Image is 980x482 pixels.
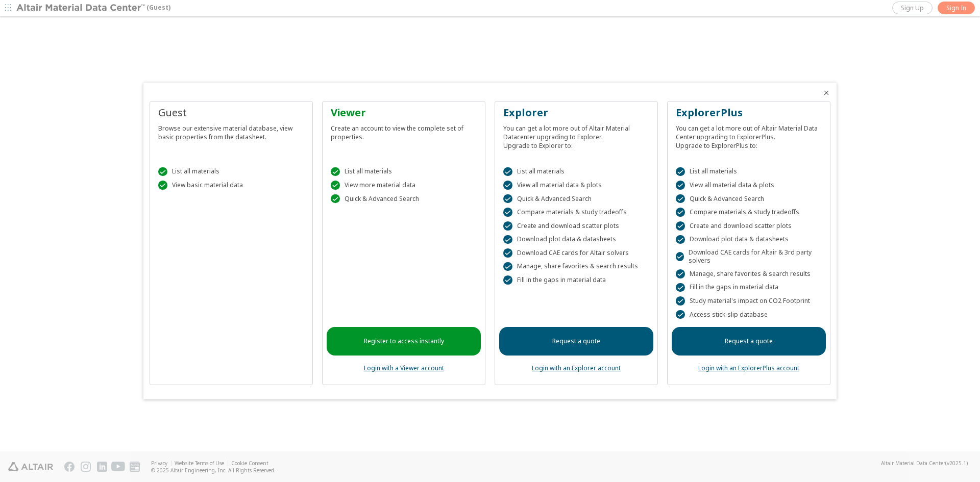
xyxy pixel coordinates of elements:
div: Manage, share favorites & search results [503,262,649,271]
a: Login with an ExplorerPlus account [698,364,799,372]
div:  [676,252,684,261]
div:  [331,194,340,204]
a: Login with an Explorer account [532,364,621,372]
div: Create an account to view the complete set of properties. [331,120,477,141]
div:  [158,181,167,190]
div: View all material data & plots [676,181,822,190]
div:  [503,167,512,176]
div:  [676,296,685,306]
div: View more material data [331,181,477,190]
div:  [676,181,685,190]
div:  [503,235,512,244]
div: List all materials [331,167,477,176]
div: You can get a lot more out of Altair Material Datacenter upgrading to Explorer. Upgrade to Explor... [503,120,649,150]
a: Request a quote [499,327,653,356]
div: Study material's impact on CO2 Footprint [676,296,822,306]
div:  [503,248,512,258]
div:  [676,167,685,176]
div: Quick & Advanced Search [331,194,477,204]
div: List all materials [158,167,304,176]
div: Create and download scatter plots [676,221,822,231]
div: Compare materials & study tradeoffs [503,208,649,217]
div: Viewer [331,106,477,120]
div:  [676,310,685,319]
div:  [676,194,685,204]
div: Download plot data & datasheets [676,235,822,244]
div:  [158,167,167,176]
div:  [331,181,340,190]
div: Guest [158,106,304,120]
div: View basic material data [158,181,304,190]
div: Download CAE cards for Altair solvers [503,248,649,258]
div: View all material data & plots [503,181,649,190]
div:  [503,221,512,231]
div:  [676,235,685,244]
div:  [503,262,512,271]
div: ExplorerPlus [676,106,822,120]
div:  [503,208,512,217]
div: Quick & Advanced Search [676,194,822,204]
div: Access stick-slip database [676,310,822,319]
div:  [676,221,685,231]
div: You can get a lot more out of Altair Material Data Center upgrading to ExplorerPlus. Upgrade to E... [676,120,822,150]
a: Request a quote [672,327,826,356]
div: List all materials [676,167,822,176]
a: Register to access instantly [327,327,481,356]
div: Manage, share favorites & search results [676,269,822,278]
div: Quick & Advanced Search [503,194,649,204]
div:  [676,283,685,292]
div: Download CAE cards for Altair & 3rd party solvers [676,248,822,265]
div: Browse our extensive material database, view basic properties from the datasheet. [158,120,304,141]
div: Download plot data & datasheets [503,235,649,244]
div: Compare materials & study tradeoffs [676,208,822,217]
div:  [503,275,512,285]
div:  [331,167,340,176]
div:  [503,194,512,204]
div:  [676,208,685,217]
div:  [676,269,685,278]
div: Explorer [503,106,649,120]
div:  [503,181,512,190]
div: Fill in the gaps in material data [503,275,649,285]
div: List all materials [503,167,649,176]
button: Close [822,89,830,97]
div: Fill in the gaps in material data [676,283,822,292]
div: Create and download scatter plots [503,221,649,231]
a: Login with a Viewer account [364,364,444,372]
